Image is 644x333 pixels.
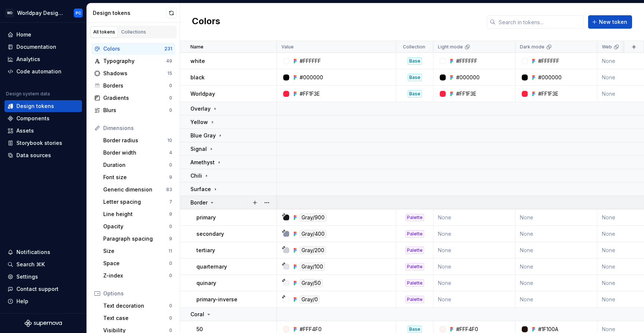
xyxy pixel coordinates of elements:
[168,248,172,254] div: 11
[167,137,172,143] div: 10
[103,57,166,65] div: Typography
[93,9,166,17] div: Design tokens
[100,245,175,257] a: Size11
[169,95,172,101] div: 0
[16,152,51,159] div: Data sources
[16,43,56,51] div: Documentation
[515,226,597,242] td: None
[433,242,515,259] td: None
[103,260,169,267] div: Space
[190,199,208,206] p: Border
[103,82,169,89] div: Borders
[515,242,597,259] td: None
[4,125,82,137] a: Assets
[538,90,558,98] div: #FF1F3E
[515,291,597,308] td: None
[433,209,515,226] td: None
[190,172,202,180] p: Chili
[103,247,168,255] div: Size
[433,226,515,242] td: None
[169,303,172,309] div: 0
[190,44,203,50] p: Name
[166,58,172,64] div: 49
[100,171,175,183] a: Font size9
[190,118,208,126] p: Yellow
[4,149,82,161] a: Data sources
[438,44,463,50] p: Light mode
[4,283,82,295] button: Contact support
[121,29,146,35] div: Collections
[408,74,422,81] div: Base
[300,263,325,271] div: Gray/100
[169,107,172,113] div: 0
[103,198,169,206] div: Letter spacing
[91,67,175,79] a: Shadows15
[405,230,424,238] div: Palette
[190,159,215,166] p: Amethyst
[196,326,203,333] p: 50
[4,100,82,112] a: Design tokens
[100,147,175,159] a: Border width4
[16,139,62,147] div: Storybook stories
[103,302,169,310] div: Text decoration
[408,90,422,98] div: Base
[16,248,50,256] div: Notifications
[91,55,175,67] a: Typography49
[190,311,204,318] p: Coral
[190,185,211,193] p: Surface
[190,105,211,112] p: Overlay
[100,208,175,220] a: Line height9
[190,145,207,153] p: Signal
[169,223,172,229] div: 0
[100,312,175,324] a: Text case0
[103,124,172,132] div: Dimensions
[300,90,320,98] div: #FF1F3E
[196,263,227,270] p: quarternary
[515,209,597,226] td: None
[300,246,326,254] div: Gray/200
[100,300,175,312] a: Text decoration0
[76,10,81,16] div: PC
[16,31,31,38] div: Home
[103,94,169,102] div: Gradients
[169,162,172,168] div: 0
[103,149,169,156] div: Border width
[91,43,175,55] a: Colors231
[405,279,424,287] div: Palette
[169,174,172,180] div: 9
[91,92,175,104] a: Gradients0
[16,55,40,63] div: Analytics
[300,326,322,333] div: #FFF4F0
[103,70,167,77] div: Shadows
[190,74,205,81] p: black
[520,44,544,50] p: Dark mode
[91,80,175,92] a: Borders0
[192,15,220,29] h2: Colors
[196,279,216,287] p: quinary
[91,104,175,116] a: Blurs0
[16,68,61,75] div: Code automation
[100,184,175,196] a: Generic dimension83
[456,57,477,65] div: #FFFFFF
[100,134,175,146] a: Border radius10
[300,213,326,222] div: Gray/900
[103,210,169,218] div: Line height
[5,9,14,18] div: WD
[588,15,632,29] button: New token
[433,259,515,275] td: None
[103,290,172,297] div: Options
[196,214,216,221] p: primary
[456,74,480,81] div: #000000
[16,285,59,293] div: Contact support
[405,247,424,254] div: Palette
[16,115,50,122] div: Components
[408,326,422,333] div: Base
[169,150,172,156] div: 4
[496,15,584,29] input: Search in tokens...
[4,271,82,283] a: Settings
[16,273,38,280] div: Settings
[4,53,82,65] a: Analytics
[190,132,216,139] p: Blue Gray
[4,259,82,270] button: Search ⌘K
[93,29,115,35] div: All tokens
